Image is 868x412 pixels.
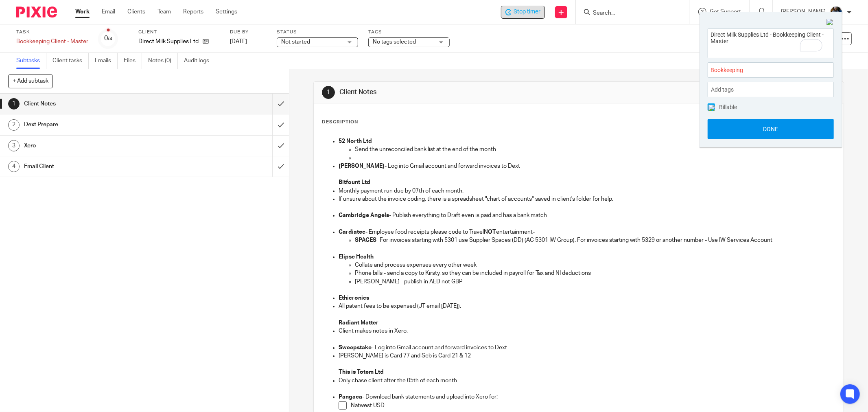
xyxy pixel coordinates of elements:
p: - Employee food receipts please code to Travel entertainment- [339,228,835,236]
label: Due by [230,29,267,35]
label: Status [277,29,358,35]
strong: SPACES - [355,237,380,243]
p: Only chase client after the 05th of each month [339,377,835,385]
p: Client makes notes in Xero. [339,327,835,335]
strong: This is Totem Ltd [339,369,384,375]
div: 3 [8,140,20,151]
strong: [PERSON_NAME] [339,163,385,169]
span: Get Support [710,9,741,15]
h1: Client Notes [339,88,596,96]
p: - Log into Gmail account and forward invoices to Dext [339,344,835,352]
label: Tags [368,29,450,35]
span: Not started [281,39,310,45]
textarea: To enrich screen reader interactions, please activate Accessibility in Grammarly extension settings [708,29,833,55]
strong: Radiant Matter [339,320,378,326]
p: [PERSON_NAME] [781,8,826,16]
p: - Log into Gmail account and forward invoices to Dext [339,162,835,170]
span: Add tags [711,83,738,96]
img: Jaskaran%20Singh.jpeg [830,6,843,19]
div: 2 [8,119,20,131]
a: Team [157,8,171,16]
a: Settings [216,8,237,16]
h1: Client Notes [24,98,184,110]
span: Stop timer [514,8,540,16]
p: - Download bank statements and upload into Xero for: [339,393,835,401]
a: Files [124,53,142,69]
span: Billable [719,104,737,110]
a: Clients [127,8,145,16]
strong: Cambridge Angels [339,213,389,218]
p: Description [322,119,358,125]
a: Reports [183,8,203,16]
p: [PERSON_NAME] - publish in AED not GBP [355,278,835,286]
small: /4 [108,37,112,41]
a: Client tasks [52,53,89,69]
p: Monthly payment run due by 07th of each month. [339,187,835,195]
label: Client [138,29,220,35]
p: Natwest USD [351,401,835,410]
p: - [339,253,835,261]
div: 0 [104,34,112,43]
div: Direct Milk Supplies Ltd - Bookkeeping Client - Master [501,6,545,19]
img: Close [826,19,834,26]
strong: NOT [484,229,496,235]
p: - Publish everything to Draft even is paid and has a bank match [339,211,835,219]
p: If unsure about the invoice coding, there is a spreadsheet "chart of accounts" saved in client's ... [339,195,835,203]
h1: Email Client [24,160,184,173]
div: Bookkeeping Client - Master [16,37,88,46]
button: Done [708,119,834,139]
strong: Elipse Health [339,254,374,260]
strong: Pangaea [339,394,362,400]
a: Email [102,8,115,16]
span: No tags selected [373,39,416,45]
a: Notes (0) [148,53,178,69]
strong: Ethicronics [339,295,369,301]
p: All patent fees to be expensed (JT email [DATE]). [339,302,835,310]
div: 4 [8,161,20,172]
label: Task [16,29,88,35]
input: Search [592,10,665,17]
p: For invoices starting with 5301 use Supplier Spaces (DD) (AC 5301 IW Group). For invoices startin... [355,236,835,244]
a: Emails [95,53,118,69]
h1: Xero [24,140,184,152]
h1: Dext Prepare [24,118,184,131]
img: Pixie [16,7,57,18]
p: Phone bills - send a copy to Kirsty, so they can be included in payroll for Tax and NI deductions [355,269,835,277]
a: Subtasks [16,53,46,69]
span: [DATE] [230,39,247,44]
span: Bookkeeping [711,66,813,75]
p: Send the unreconciled bank list at the end of the month [355,145,835,153]
img: checked.png [708,105,715,111]
p: Collate and process expenses every other week [355,261,835,269]
strong: Bitfount Ltd [339,180,370,185]
button: + Add subtask [8,74,53,88]
a: Audit logs [184,53,215,69]
strong: Sweepstake [339,345,372,351]
div: 1 [8,98,20,110]
p: Direct Milk Supplies Ltd [138,37,199,46]
strong: 52 North Ltd [339,138,372,144]
div: 1 [322,86,335,99]
p: [PERSON_NAME] is Card 77 and Seb is Card 21 & 12 [339,352,835,360]
a: Work [75,8,90,16]
strong: Cardiatec [339,229,365,235]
